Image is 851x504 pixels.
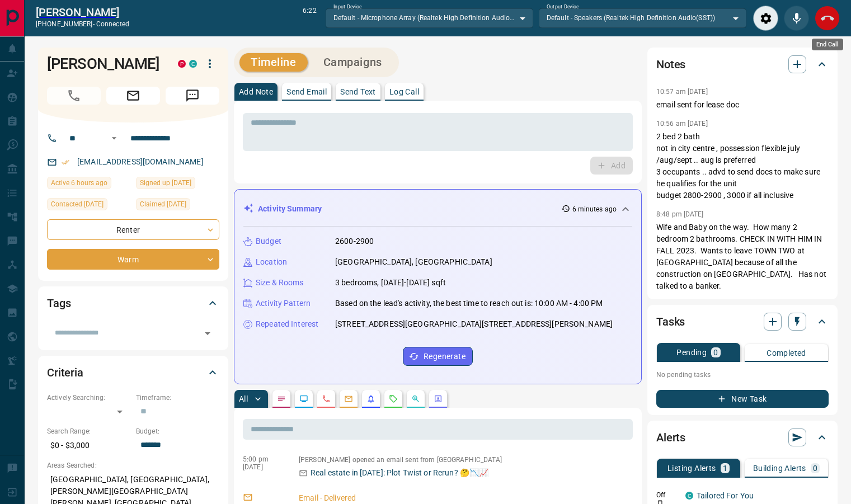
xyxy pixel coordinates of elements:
button: Regenerate [403,347,473,366]
svg: Opportunities [411,394,420,403]
button: New Task [656,390,829,408]
p: Size & Rooms [256,277,304,289]
span: Active 6 hours ago [51,177,107,189]
p: Based on the lead's activity, the best time to reach out is: 10:00 AM - 4:00 PM [335,298,603,309]
div: Criteria [47,359,219,386]
button: Campaigns [312,53,393,72]
p: $0 - $3,000 [47,436,130,455]
a: [PERSON_NAME] [36,6,129,19]
span: connected [96,20,129,28]
div: Mute [784,6,809,31]
div: condos.ca [189,60,197,68]
span: Email [106,87,160,105]
div: Default - Microphone Array (Realtek High Definition Audio(SST)) [326,8,533,27]
p: email sent for lease doc [656,99,829,111]
p: Send Email [286,88,327,96]
div: Default - Speakers (Realtek High Definition Audio(SST)) [539,8,746,27]
div: Tags [47,290,219,317]
p: Log Call [389,88,419,96]
p: 6:22 [303,6,316,31]
div: Alerts [656,424,829,451]
p: Send Text [340,88,376,96]
p: Add Note [239,88,273,96]
p: Completed [767,349,806,357]
p: Actively Searching: [47,393,130,403]
p: Off [656,490,679,500]
h2: Tags [47,294,70,312]
div: Audio Settings [753,6,778,31]
span: Call [47,87,101,105]
div: End Call [815,6,840,31]
svg: Calls [322,394,331,403]
p: Activity Pattern [256,298,311,309]
div: Activity Summary6 minutes ago [243,199,632,219]
p: Real estate in [DATE]: Plot Twist or Rerun? 🤔📉📈 [311,467,488,479]
h2: Notes [656,55,685,73]
svg: Requests [389,394,398,403]
span: Contacted [DATE] [51,199,104,210]
svg: Emails [344,394,353,403]
div: Wed Jul 04 2018 [136,177,219,192]
p: [PHONE_NUMBER] - [36,19,129,29]
span: Message [166,87,219,105]
div: Warm [47,249,219,270]
p: 2 bed 2 bath not in city centre , possession flexible july /aug/sept .. aug is preferred 3 occupa... [656,131,829,201]
div: Renter [47,219,219,240]
p: [DATE] [243,463,282,471]
p: Location [256,256,287,268]
p: 0 [813,464,817,472]
a: Tailored For You [697,491,754,500]
p: 10:57 am [DATE] [656,88,708,96]
p: 2600-2900 [335,235,374,247]
p: Building Alerts [753,464,806,472]
p: Wife and Baby on the way. How many 2 bedroom 2 bathrooms. CHECK IN WITH HIM IN FALL 2023. Wants t... [656,222,829,292]
div: Mon Jun 24 2024 [136,198,219,214]
p: 0 [713,348,718,356]
div: condos.ca [685,492,693,500]
h2: Tasks [656,313,685,331]
svg: Listing Alerts [366,394,375,403]
a: [EMAIL_ADDRESS][DOMAIN_NAME] [77,157,204,166]
p: Search Range: [47,426,130,436]
p: Listing Alerts [667,464,716,472]
p: [PERSON_NAME] opened an email sent from [GEOGRAPHIC_DATA] [299,456,628,464]
p: 3 bedrooms, [DATE]-[DATE] sqft [335,277,446,289]
svg: Agent Actions [434,394,443,403]
button: Timeline [239,53,308,72]
svg: Notes [277,394,286,403]
button: Open [107,131,121,145]
h1: [PERSON_NAME] [47,55,161,73]
svg: Email Verified [62,158,69,166]
p: Budget: [136,426,219,436]
p: Activity Summary [258,203,322,215]
p: 10:56 am [DATE] [656,120,708,128]
div: End Call [812,39,843,50]
div: Notes [656,51,829,78]
p: All [239,395,248,403]
p: 5:00 pm [243,455,282,463]
button: Open [200,326,215,341]
label: Output Device [547,3,579,11]
div: property.ca [178,60,186,68]
span: Claimed [DATE] [140,199,186,210]
p: 6 minutes ago [572,204,617,214]
p: [STREET_ADDRESS][GEOGRAPHIC_DATA][STREET_ADDRESS][PERSON_NAME] [335,318,613,330]
svg: Lead Browsing Activity [299,394,308,403]
p: Areas Searched: [47,460,219,470]
span: Signed up [DATE] [140,177,191,189]
p: 8:48 pm [DATE] [656,210,704,218]
div: Mon Jun 24 2024 [47,198,130,214]
h2: Criteria [47,364,83,381]
label: Input Device [333,3,362,11]
p: Repeated Interest [256,318,318,330]
p: No pending tasks [656,366,829,383]
p: Pending [676,348,707,356]
div: Tasks [656,308,829,335]
p: 1 [723,464,727,472]
div: Fri Aug 15 2025 [47,177,130,192]
p: Email - Delivered [299,492,628,504]
p: Budget [256,235,281,247]
p: Timeframe: [136,393,219,403]
h2: Alerts [656,428,685,446]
